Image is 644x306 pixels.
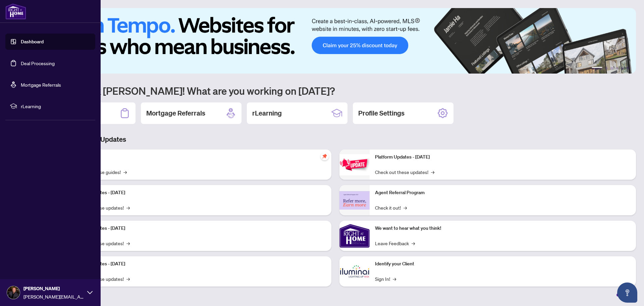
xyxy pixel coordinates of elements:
img: We want to hear what you think! [339,221,370,251]
a: Dashboard [21,39,44,45]
a: Deal Processing [21,60,55,66]
span: [PERSON_NAME][EMAIL_ADDRESS][DOMAIN_NAME] [23,293,84,300]
h2: rLearning [252,108,282,118]
p: Platform Updates - [DATE] [70,189,326,196]
span: → [412,239,415,247]
span: → [126,239,130,247]
h1: Welcome back [PERSON_NAME]! What are you working on [DATE]? [35,84,636,97]
h3: Brokerage & Industry Updates [35,135,636,144]
span: → [431,168,434,176]
p: Platform Updates - [DATE] [70,260,326,268]
img: Identify your Client [339,256,370,287]
h2: Profile Settings [358,108,405,118]
p: Self-Help [70,154,326,161]
img: Slide 0 [35,8,636,74]
button: 2 [605,67,608,70]
a: Leave Feedback→ [375,239,415,247]
p: Agent Referral Program [375,189,631,196]
span: → [126,204,130,211]
span: → [393,275,396,282]
p: Identify your Client [375,260,631,268]
button: 4 [616,67,619,70]
button: 5 [621,67,624,70]
img: Platform Updates - June 23, 2025 [339,154,370,175]
img: Agent Referral Program [339,191,370,210]
p: Platform Updates - [DATE] [375,154,631,161]
img: logo [5,3,26,19]
span: [PERSON_NAME] [23,285,84,292]
span: pushpin [321,152,329,160]
a: Check it out!→ [375,204,407,211]
span: → [404,204,407,211]
button: 3 [610,67,613,70]
button: Open asap [617,282,637,303]
a: Check out these updates!→ [375,168,434,176]
span: rLearning [21,102,91,110]
span: → [123,168,127,176]
img: Profile Icon [7,286,20,299]
a: Mortgage Referrals [21,82,61,88]
a: Sign In!→ [375,275,396,282]
button: 1 [592,67,602,70]
p: Platform Updates - [DATE] [70,225,326,232]
span: → [126,275,130,282]
p: We want to hear what you think! [375,225,631,232]
h2: Mortgage Referrals [146,108,205,118]
button: 6 [627,67,629,70]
